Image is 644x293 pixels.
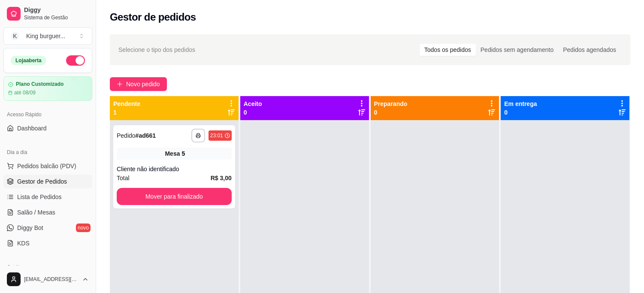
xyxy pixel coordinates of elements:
article: Plano Customizado [16,81,63,88]
span: K [11,32,19,40]
div: Todos os pedidos [420,44,476,56]
div: Catálogo [3,260,92,274]
span: plus [117,81,123,87]
span: Dashboard [17,124,47,133]
p: 0 [374,108,408,117]
h2: Gestor de pedidos [110,10,196,24]
span: Sistema de Gestão [24,14,89,21]
div: Acesso Rápido [3,108,92,121]
span: Salão / Mesas [17,208,55,217]
span: Diggy Bot [17,224,43,232]
a: Diggy Botnovo [3,221,92,235]
a: Salão / Mesas [3,205,92,219]
button: Pedidos balcão (PDV) [3,159,92,173]
span: Novo pedido [126,79,160,89]
button: [EMAIL_ADDRESS][DOMAIN_NAME] [3,269,92,290]
p: 1 [113,108,140,117]
div: Dia a dia [3,145,92,159]
div: King burguer ... [26,32,65,40]
span: Selecione o tipo dos pedidos [118,45,195,54]
div: 5 [181,149,185,158]
span: Diggy [24,6,89,14]
p: 0 [244,108,262,117]
a: Plano Customizadoaté 08/09 [3,76,92,101]
span: Pedido [117,132,136,139]
div: Pedidos sem agendamento [476,44,558,56]
p: 0 [504,108,537,117]
div: Pedidos agendados [558,44,621,56]
span: Gestor de Pedidos [17,177,67,186]
div: Loja aberta [11,56,46,65]
p: Preparando [374,100,408,108]
a: Gestor de Pedidos [3,175,92,188]
span: Pedidos balcão (PDV) [17,162,76,170]
a: KDS [3,236,92,250]
span: Total [117,173,130,183]
article: até 08/09 [14,89,36,96]
a: Lista de Pedidos [3,190,92,204]
button: Novo pedido [110,77,167,91]
div: 23:01 [210,132,223,139]
a: DiggySistema de Gestão [3,3,92,24]
button: Mover para finalizado [117,188,232,205]
div: Cliente não identificado [117,165,232,173]
span: Mesa [165,149,180,158]
strong: # ad661 [136,132,156,139]
span: KDS [17,239,30,248]
strong: R$ 3,00 [211,175,232,181]
a: Dashboard [3,121,92,135]
p: Em entrega [504,100,537,108]
button: Select a team [3,27,92,45]
span: Lista de Pedidos [17,193,62,201]
p: Pendente [113,100,140,108]
span: [EMAIL_ADDRESS][DOMAIN_NAME] [24,276,79,283]
button: Alterar Status [66,55,85,66]
p: Aceito [244,100,262,108]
